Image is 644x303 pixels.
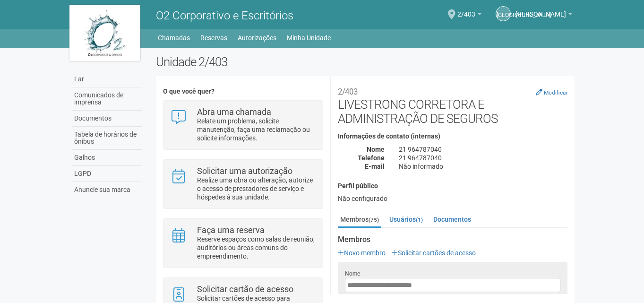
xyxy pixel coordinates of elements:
[72,87,142,111] a: Comunicados de imprensa
[431,212,473,226] a: Documentos
[338,212,381,228] a: Membros(75)
[338,195,387,202] font: Não configurado
[497,12,551,18] font: [GEOGRAPHIC_DATA]
[287,31,331,44] a: Minha Unidade
[365,163,385,170] font: E-mail
[544,89,567,96] font: Modificar
[399,163,443,170] font: Não informado
[171,167,316,201] a: Solicitar uma autorização Realize uma obra ou alteração, autorize o acesso de prestadores de serv...
[398,249,476,257] font: Solicitar cartões de acesso
[369,216,379,223] font: (75)
[515,10,566,18] font: [PERSON_NAME]
[197,107,271,117] font: Abra uma chamada
[69,5,140,61] img: logo.jpg
[238,31,276,44] a: Autorizações
[338,235,370,244] font: Membros
[158,31,190,44] a: Chamadas
[74,170,91,177] font: LGPD
[72,111,142,127] a: Documentos
[197,284,293,294] font: Solicitar cartão de acesso
[536,88,567,96] a: Modificar
[72,166,142,182] a: LGPD
[238,34,276,42] font: Autorizações
[338,132,440,140] font: Informações de contato (internas)
[74,154,95,161] font: Galhos
[392,249,476,257] a: Solicitar cartões de acesso
[197,235,315,260] font: Reserve espaços como salas de reunião, auditórios ou áreas comuns do empreendimento.
[338,97,498,126] font: LIVESTRONG CORRETORA E ADMINISTRAÇÃO DE SEGUROS
[72,127,142,150] a: Tabela de horários de ônibus
[367,146,385,153] font: Nome
[200,31,227,44] a: Reservas
[399,146,442,153] font: 21 964787040
[197,117,310,142] font: Relate um problema, solicite manutenção, faça uma reclamação ou solicite informações.
[345,270,360,277] font: Nome
[74,114,112,122] font: Documentos
[340,216,369,223] font: Membros
[457,12,481,19] a: 2/403
[416,216,423,223] font: (1)
[433,216,471,223] font: Documentos
[72,182,142,198] a: Anuncie sua marca
[74,130,137,145] font: Tabela de horários de ônibus
[72,71,142,87] a: Lar
[344,249,386,257] font: Novo membro
[338,182,378,190] font: Perfil público
[358,154,385,162] font: Telefone
[171,226,316,260] a: Faça uma reserva Reserve espaços como salas de reunião, auditórios ou áreas comuns do empreendime...
[197,176,313,201] font: Realize uma obra ou alteração, autorize o acesso de prestadores de serviço e hóspedes à sua unidade.
[163,87,215,95] font: O que você quer?
[389,216,416,223] font: Usuários
[158,34,190,42] font: Chamadas
[171,108,316,142] a: Abra uma chamada Relate um problema, solicite manutenção, faça uma reclamação ou solicite informa...
[72,150,142,166] a: Galhos
[338,87,358,96] font: 2/403
[457,1,475,18] span: 2/403
[74,91,123,106] font: Comunicados de imprensa
[200,34,227,42] font: Reservas
[338,249,386,257] a: Novo membro
[74,75,84,83] font: Lar
[197,225,265,235] font: Faça uma reserva
[515,1,566,18] span: Luísa Antunes de Mesquita
[399,154,442,162] font: 21 964787040
[457,10,475,18] font: 2/403
[156,55,227,69] font: Unidade 2/403
[156,9,293,22] font: O2 Corporativo e Escritórios
[197,166,292,176] font: Solicitar uma autorização
[287,34,331,42] font: Minha Unidade
[387,212,425,226] a: Usuários(1)
[496,6,511,21] a: [GEOGRAPHIC_DATA]
[74,186,130,193] font: Anuncie sua marca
